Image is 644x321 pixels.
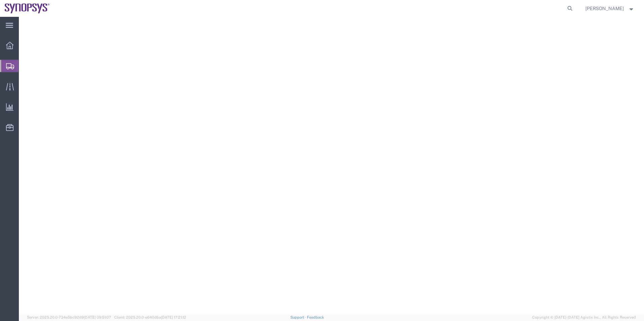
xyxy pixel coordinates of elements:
span: Copyright © [DATE]-[DATE] Agistix Inc., All Rights Reserved [532,315,636,320]
img: logo [5,3,50,13]
iframe: FS Legacy Container [19,17,644,314]
span: [DATE] 09:51:07 [84,315,111,319]
span: Client: 2025.20.0-e640dba [114,315,186,319]
span: Server: 2025.20.0-734e5bc92d9 [27,315,111,319]
span: Kaelen O'Connor [585,5,624,12]
span: [DATE] 17:21:12 [161,315,186,319]
button: [PERSON_NAME] [585,4,635,12]
a: Support [290,315,307,319]
a: Feedback [307,315,324,319]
